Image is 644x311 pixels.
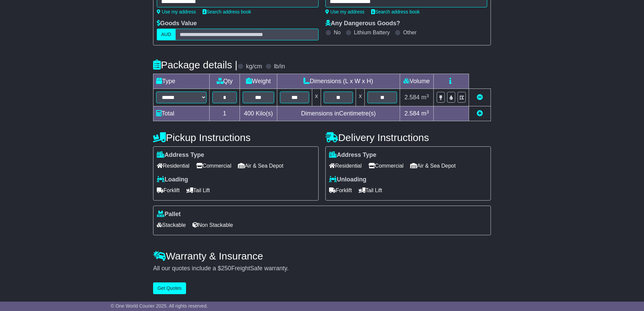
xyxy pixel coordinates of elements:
label: Address Type [329,151,377,159]
td: Kilo(s) [240,106,277,121]
span: 2.584 [404,110,420,117]
td: Volume [400,74,433,89]
sup: 3 [426,109,429,114]
a: Search address book [371,9,420,14]
span: Air & Sea Depot [238,161,284,171]
span: Commercial [196,161,231,171]
a: Use my address [157,9,196,14]
div: All our quotes include a $ FreightSafe warranty. [153,265,491,272]
td: Qty [209,74,240,89]
label: Any Dangerous Goods? [325,20,400,27]
span: Tail Lift [359,185,382,196]
span: Forklift [157,185,180,196]
td: Dimensions in Centimetre(s) [277,106,400,121]
span: m [421,110,429,117]
td: Type [153,74,210,89]
h4: Warranty & Insurance [153,250,491,262]
label: Goods Value [157,20,197,27]
span: 400 [244,110,254,117]
td: 1 [209,106,240,121]
span: m [421,94,429,101]
label: AUD [157,29,176,40]
a: Add new item [477,110,483,117]
h4: Delivery Instructions [325,132,491,143]
td: Weight [240,74,277,89]
label: Lithium Battery [354,29,390,36]
span: 2.584 [404,94,420,101]
span: Residential [157,161,189,171]
button: Get Quotes [153,282,186,294]
span: Non Stackable [192,220,233,230]
a: Search address book [203,9,251,14]
td: x [356,89,365,106]
label: Pallet [157,211,181,218]
td: x [312,89,321,106]
span: 250 [221,265,231,272]
label: Unloading [329,176,366,183]
span: Residential [329,161,362,171]
label: Address Type [157,151,204,159]
sup: 3 [426,93,429,98]
h4: Package details | [153,59,238,70]
td: Dimensions (L x W x H) [277,74,400,89]
span: Air & Sea Depot [410,161,456,171]
td: Total [153,106,210,121]
span: Commercial [368,161,403,171]
a: Remove this item [477,94,483,101]
label: No [334,29,341,36]
a: Use my address [325,9,364,14]
span: Forklift [329,185,352,196]
span: Tail Lift [186,185,210,196]
span: Stackable [157,220,186,230]
h4: Pickup Instructions [153,132,319,143]
label: kg/cm [246,63,262,70]
label: Loading [157,176,188,183]
label: Other [403,29,417,36]
label: lb/in [274,63,285,70]
span: © One World Courier 2025. All rights reserved. [111,303,208,309]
